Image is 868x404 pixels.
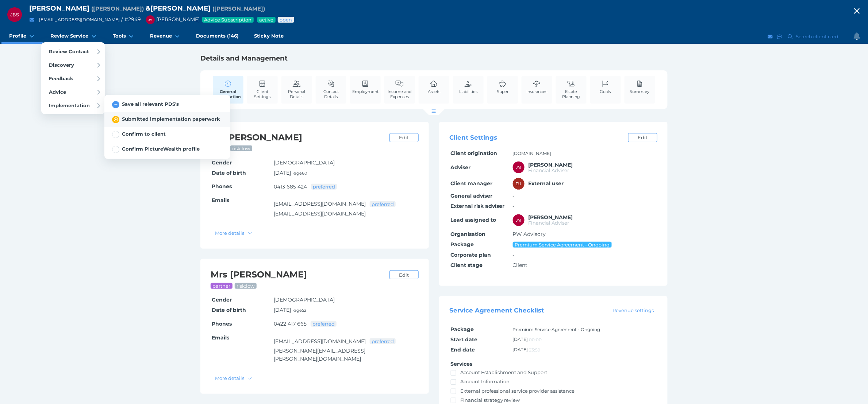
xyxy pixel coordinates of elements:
span: Discovery [49,62,74,68]
button: SMS [776,32,784,41]
span: [DEMOGRAPHIC_DATA] [274,159,335,166]
h2: Mr [PERSON_NAME] [211,132,386,143]
a: Liabilities [457,76,479,98]
span: Client origination [451,150,498,156]
span: partner [212,283,231,289]
a: [EMAIL_ADDRESS][DOMAIN_NAME] [274,201,366,207]
a: Confirm to client [104,127,230,142]
span: Submitted implementation paperwork [112,116,220,122]
span: Client [513,262,528,268]
a: Goals [598,76,613,98]
span: Advice Subscription [204,17,252,23]
div: External user [513,178,525,190]
span: Confirm PictureWealth profile [112,146,200,152]
span: Super [497,89,508,94]
a: [EMAIL_ADDRESS][DOMAIN_NAME] [39,17,120,22]
span: Premium Service Agreement - Ongoing [514,242,611,248]
a: [PERSON_NAME][EMAIL_ADDRESS][PERSON_NAME][DOMAIN_NAME] [274,347,366,362]
span: JM [149,18,153,22]
span: preferred [371,201,395,207]
span: Income and Expenses [386,89,413,99]
a: Edit [389,133,419,142]
a: Confirm PictureWealth profile [104,142,230,157]
span: Client Settings [249,89,276,99]
span: Jonathon Martino [528,214,573,221]
span: Edit [635,135,651,140]
span: Client Settings [449,134,497,141]
button: Email [767,32,774,41]
span: Feedback [49,75,73,81]
span: Corporate plan [451,252,491,258]
span: Lead assigned to [451,217,496,223]
div: John Blaise Stewart [7,7,22,22]
span: risk: low [236,283,255,289]
small: age 52 [294,308,307,313]
div: Jonathon Martino [146,15,155,24]
span: Organisation [451,231,486,237]
a: [EMAIL_ADDRESS][DOMAIN_NAME] [274,338,366,344]
span: - [513,193,515,199]
a: Profile [1,29,43,44]
span: Package [451,326,474,333]
a: Super [495,76,510,98]
span: Account Establishment and Support [461,369,548,375]
span: [PERSON_NAME] [142,16,200,23]
span: Sticky Note [254,33,284,39]
a: Assets [426,76,442,98]
span: Financial Adviser [528,167,569,173]
a: Save all relevant PDS's [104,97,230,112]
span: Save all relevant PDS's [112,101,179,107]
span: EU [516,182,521,186]
a: Employment [350,76,380,98]
a: [EMAIL_ADDRESS][DOMAIN_NAME] [274,210,366,217]
span: JBS [10,12,19,18]
a: Edit [389,270,419,279]
span: External risk adviser [451,203,505,209]
span: Personal Details [283,89,310,99]
span: Goals [600,89,611,94]
a: General Information [213,76,243,104]
a: Review Service [43,29,105,44]
a: Insurances [525,76,549,98]
span: Estate Planning [558,89,585,99]
span: & [PERSON_NAME] [146,4,211,12]
span: Review Service [50,33,88,39]
span: Review Contact [49,48,89,54]
a: Submitted implementation paperwork [104,112,230,127]
span: Contact Details [318,89,345,99]
span: Search client card [795,34,842,39]
a: Income and Expenses [384,76,415,103]
span: preferred [312,184,336,190]
span: Edit [396,135,412,140]
span: Financial Adviser [528,220,569,226]
span: Profile [9,33,26,39]
a: Contact Details [316,76,346,103]
span: Implementation [49,102,90,108]
span: 00:00 [529,337,542,342]
span: [DATE] • [274,307,307,313]
span: End date [451,346,475,353]
span: General adviser [451,193,493,199]
a: 0413 685 424 [274,183,307,190]
span: preferred [371,338,395,344]
span: risk: low [232,145,251,151]
span: Emails [212,197,230,203]
span: - [513,203,515,209]
span: Insurances [527,89,548,94]
a: 0422 417 665 [274,321,307,327]
span: JM [516,165,521,170]
div: Jonathon Martino [513,162,525,173]
span: More details [212,375,246,381]
button: Email [27,15,37,24]
td: [DATE] [511,335,657,345]
button: More details [212,373,256,382]
a: Revenue settings [609,307,657,314]
button: Search client card [785,32,842,41]
span: Service Agreement Checklist [449,307,544,314]
span: Gender [212,159,232,166]
span: Date of birth [212,170,246,176]
button: More details [212,228,256,237]
span: Advice [49,89,66,95]
a: Client Settings [247,76,278,103]
span: Summary [630,89,650,94]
